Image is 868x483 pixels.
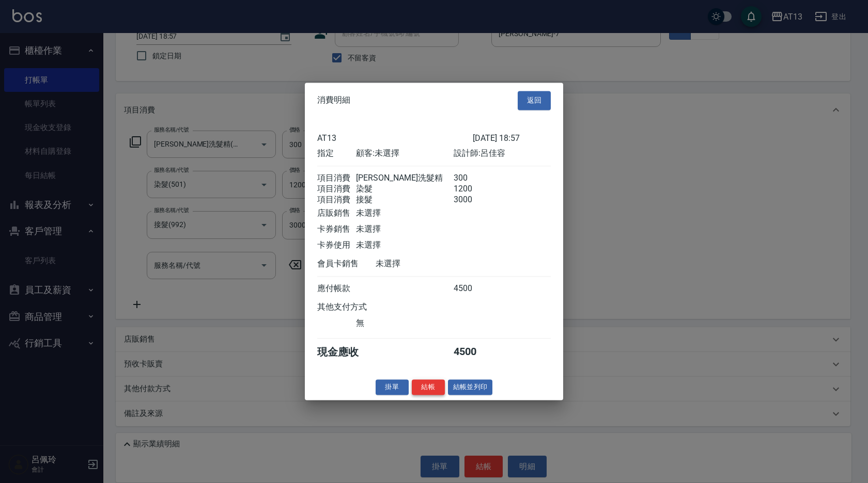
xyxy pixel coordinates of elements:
div: 其他支付方式 [317,302,395,313]
div: 300 [454,173,492,184]
div: 1200 [454,184,492,195]
div: 卡券銷售 [317,224,356,235]
div: 未選擇 [356,208,453,219]
div: 3000 [454,195,492,205]
div: 店販銷售 [317,208,356,219]
div: AT13 [317,133,473,143]
div: [PERSON_NAME]洗髮精 [356,173,453,184]
div: 指定 [317,148,356,159]
div: 會員卡銷售 [317,259,376,269]
div: 應付帳款 [317,283,356,294]
div: 4500 [454,283,492,294]
div: 未選擇 [356,224,453,235]
span: 消費明細 [317,95,350,106]
button: 結帳 [412,379,445,395]
div: 項目消費 [317,173,356,184]
div: 4500 [454,345,492,359]
div: 無 [356,318,453,329]
button: 掛單 [376,379,409,395]
div: [DATE] 18:57 [473,133,551,143]
div: 染髮 [356,184,453,195]
div: 未選擇 [376,259,473,269]
button: 結帳並列印 [448,379,493,395]
div: 現金應收 [317,345,376,359]
div: 項目消費 [317,184,356,195]
div: 設計師: 呂佳容 [454,148,551,159]
button: 返回 [518,91,551,110]
div: 接髮 [356,195,453,205]
div: 顧客: 未選擇 [356,148,453,159]
div: 卡券使用 [317,240,356,251]
div: 未選擇 [356,240,453,251]
div: 項目消費 [317,195,356,205]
